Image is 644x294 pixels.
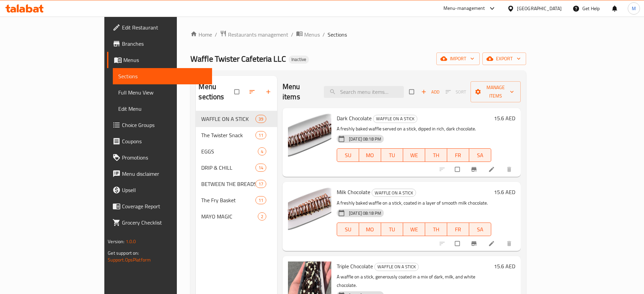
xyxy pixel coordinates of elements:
[256,165,266,171] span: 14
[337,261,373,271] span: Triple Chocolate
[441,87,471,97] span: Select section first
[472,150,489,160] span: SA
[261,84,277,99] button: Add section
[215,30,217,39] li: /
[108,255,151,264] a: Support.OpsPlatform
[107,214,212,231] a: Grocery Checklist
[255,131,266,139] div: items
[482,52,526,65] button: export
[296,30,320,39] a: Menus
[419,87,441,97] span: Add item
[337,187,370,197] span: Milk Chocolate
[118,88,206,97] span: Full Menu View
[384,225,400,234] span: TU
[256,197,266,204] span: 11
[201,212,257,220] span: MAYO MAGIC
[443,4,485,13] div: Menu-management
[289,56,309,64] div: Inactive
[107,36,212,52] a: Branches
[488,166,496,173] a: Edit menu item
[113,84,212,101] a: Full Menu View
[122,121,206,129] span: Choice Groups
[502,162,518,177] button: delete
[359,223,381,236] button: MO
[425,223,447,236] button: TH
[196,208,277,225] div: MAYO MAGIC2
[220,30,288,39] a: Restaurants management
[201,196,255,204] span: The Fry Basket
[436,52,480,65] button: import
[113,68,212,84] a: Sections
[230,85,245,98] span: Select all sections
[472,225,489,234] span: SA
[406,150,422,160] span: WE
[494,113,515,123] h6: 15.6 AED
[258,212,266,220] div: items
[337,125,491,133] p: A freshly baked waffle served on a stick, dipped in rich, dark chocolate.
[337,113,372,123] span: Dark Chocolate
[288,187,331,231] img: Milk Chocolate
[118,105,206,113] span: Edit Menu
[245,84,261,99] span: Sort sections
[258,213,266,220] span: 2
[374,263,419,271] div: WAFFLE ON A STICK
[362,225,378,234] span: MO
[196,160,277,176] div: DRIP & CHILL14
[256,181,266,187] span: 17
[337,199,491,207] p: A freshly baked waffle on a stick, coated in a layer of smooth milk chocolate.
[494,187,515,197] h6: 15.6 AED
[190,51,286,66] span: Waffle Twister Cafeteria LLC
[406,225,422,234] span: WE
[450,150,466,160] span: FR
[258,147,266,155] div: items
[113,101,212,117] a: Edit Menu
[488,240,496,247] a: Edit menu item
[403,223,425,236] button: WE
[256,132,266,139] span: 11
[201,180,255,188] span: BETWEEN THE BREADS
[372,189,416,197] div: WAFFLE ON A STICK
[488,55,521,63] span: export
[255,196,266,204] div: items
[201,164,255,172] span: DRIP & CHILL
[255,115,266,123] div: items
[337,148,359,162] button: SU
[494,261,515,271] h6: 15.6 AED
[476,83,515,100] span: Manage items
[196,192,277,208] div: The Fry Basket11
[405,85,419,98] span: Select section
[123,56,206,64] span: Menus
[340,225,356,234] span: SU
[201,147,257,155] span: EGGS
[122,137,206,145] span: Coupons
[107,52,212,68] a: Menus
[122,40,206,48] span: Branches
[122,186,206,194] span: Upsell
[419,87,441,97] button: Add
[466,236,483,251] button: Branch-specific-item
[122,170,206,178] span: Menu disclaimer
[346,136,384,142] span: [DATE] 08:18 PM
[255,180,266,188] div: items
[288,113,331,157] img: Dark Chocolate
[108,249,139,257] span: Get support on:
[258,148,266,155] span: 4
[450,225,466,234] span: FR
[201,115,255,123] span: WAFFLE ON A STICK
[337,223,359,236] button: SU
[469,148,491,162] button: SA
[196,143,277,160] div: EGGS4
[451,163,465,176] span: Select to update
[428,150,444,160] span: TH
[373,115,417,123] span: WAFFLE ON A STICK
[346,210,384,216] span: [DATE] 08:18 PM
[447,223,469,236] button: FR
[442,55,474,63] span: import
[362,150,378,160] span: MO
[196,127,277,143] div: The Twister Snack11
[466,162,483,177] button: Branch-specific-item
[447,148,469,162] button: FR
